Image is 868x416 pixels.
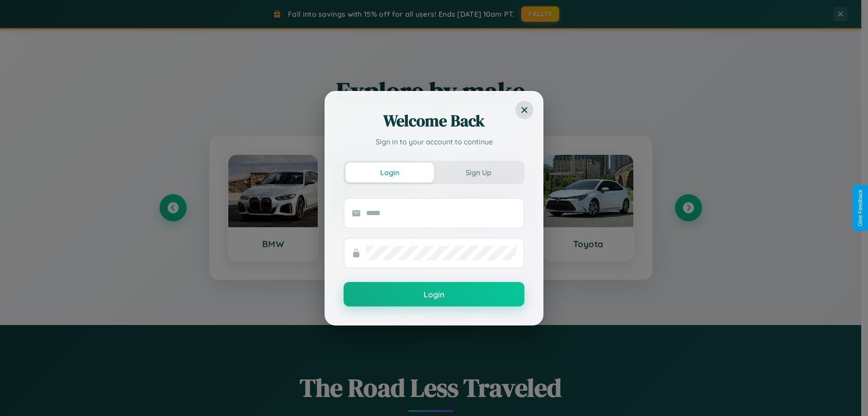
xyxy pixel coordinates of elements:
button: Login [344,282,524,306]
p: Sign in to your account to continue [344,136,524,147]
div: Give Feedback [857,190,863,226]
button: Login [345,163,434,182]
h2: Welcome Back [344,110,524,132]
button: Sign Up [434,163,523,182]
